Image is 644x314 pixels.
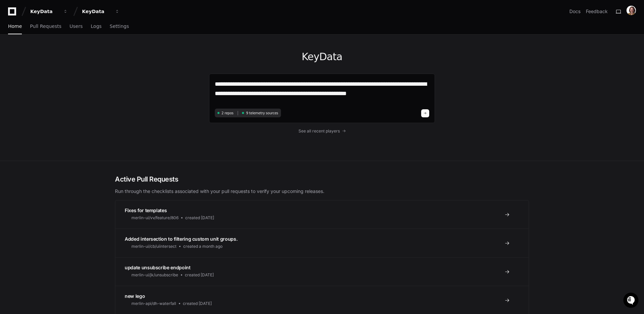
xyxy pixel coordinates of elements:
[91,19,102,34] a: Logs
[7,27,122,38] div: Welcome
[185,215,214,221] span: created [DATE]
[246,111,278,116] span: 9 telemetry sources
[21,90,54,95] span: [PERSON_NAME]
[82,8,111,15] div: KeyData
[47,105,81,110] a: Powered byPylon
[125,265,191,270] span: update unsubscribe endpoint
[30,24,61,28] span: Pull Requests
[79,5,122,17] button: KeyData
[115,174,529,184] h2: Active Pull Requests
[185,272,214,278] span: created [DATE]
[131,301,176,306] span: merlin-api/dh-waterfall
[125,236,237,242] span: Added intersection to filtering custom unit groups.
[183,244,223,249] span: created a month ago
[59,90,73,95] span: [DATE]
[104,72,122,80] button: See all
[70,24,83,28] span: Users
[627,6,636,15] img: ACg8ocLxjWwHaTxEAox3-XWut-danNeJNGcmSgkd_pWXDZ2crxYdQKg=s96-c
[28,5,71,17] button: KeyData
[56,90,58,95] span: •
[125,293,145,299] span: new lego
[30,8,59,15] div: KeyData
[7,73,43,79] div: Past conversations
[115,257,529,286] a: update unsubscribe endpointmerlin-ui/jk/unsubscribecreated [DATE]
[110,24,129,28] span: Settings
[622,292,641,310] iframe: Open customer support
[209,51,435,63] h1: KeyData
[125,207,167,213] span: Fixes for templates
[110,19,129,34] a: Settings
[569,8,580,15] a: Docs
[13,90,19,96] img: 1736555170064-99ba0984-63c1-480f-8ee9-699278ef63ed
[115,188,529,195] p: Run through the checklists associated with your pull requests to verify your upcoming releases.
[30,57,92,62] div: We're available if you need us!
[67,105,81,110] span: Pylon
[115,229,529,257] a: Added intersection to filtering custom unit groups.merlin-ui/cb/uiintersectcreated a month ago
[586,8,608,15] button: Feedback
[91,24,102,28] span: Logs
[14,50,26,62] img: 8294786374016_798e290d9caffa94fd1d_72.jpg
[298,128,340,134] span: See all recent players
[131,244,176,249] span: merlin-ui/cb/uiintersect
[7,7,20,20] img: PlayerZero
[8,24,22,28] span: Home
[30,50,110,57] div: Start new chat
[209,128,435,134] a: See all recent players
[114,52,122,60] button: Start new chat
[70,19,83,34] a: Users
[183,301,212,306] span: created [DATE]
[222,111,234,116] span: 2 repos
[115,200,529,229] a: Fixes for templatesmerlin-ui/vv/feature/806created [DATE]
[7,50,19,62] img: 1736555170064-99ba0984-63c1-480f-8ee9-699278ef63ed
[131,215,178,221] span: merlin-ui/vv/feature/806
[30,19,61,34] a: Pull Requests
[7,84,17,99] img: Robert Klasen
[131,272,178,278] span: merlin-ui/jk/unsubscribe
[8,19,22,34] a: Home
